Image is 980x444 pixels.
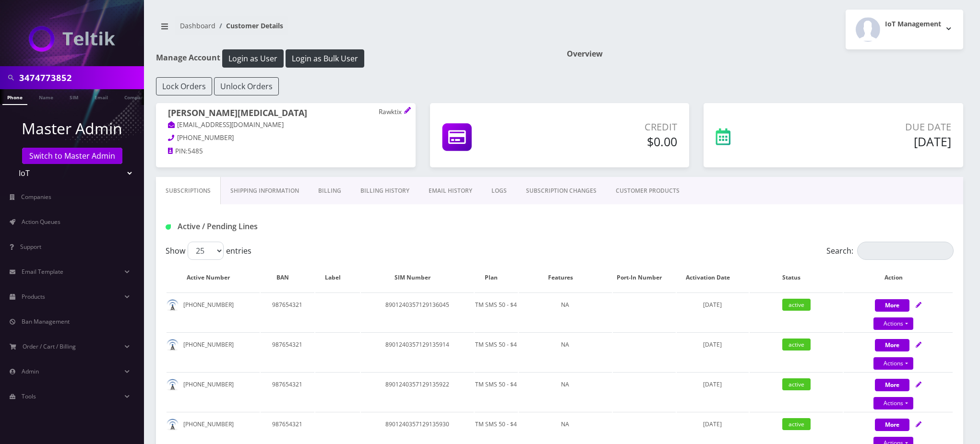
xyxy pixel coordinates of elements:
[222,49,284,68] button: Login as User
[703,340,722,349] span: [DATE]
[22,292,45,301] span: Products
[351,177,419,205] a: Billing History
[156,177,221,205] a: Subscriptions
[703,380,722,388] span: [DATE]
[361,372,474,411] td: 8901240357129135922
[29,26,115,52] img: IoT
[19,69,142,87] input: Search in Company
[846,10,963,49] button: IoT Management
[546,134,678,149] h5: $0.00
[750,264,843,292] th: Status: activate to sort column ascending
[167,292,260,331] td: [PHONE_NUMBER]
[613,264,676,292] th: Port-In Number: activate to sort column ascending
[519,332,612,371] td: NA
[873,317,913,330] a: Actions
[519,372,612,411] td: NA
[782,418,811,430] span: active
[475,264,518,292] th: Plan: activate to sort column ascending
[875,379,909,391] button: More
[156,16,552,43] nav: breadcrumb
[873,357,913,370] a: Actions
[167,339,179,351] img: default.png
[567,49,963,58] h1: Overview
[22,218,60,226] span: Action Queues
[167,419,179,431] img: default.png
[220,52,286,63] a: Login as User
[166,222,418,231] h1: Active / Pending Lines
[22,392,36,400] span: Tools
[167,332,260,371] td: [PHONE_NUMBER]
[90,89,113,104] a: Email
[261,332,314,371] td: 987654321
[475,332,518,371] td: TM SMS 50 - $4
[875,339,909,351] button: More
[519,292,612,331] td: NA
[22,148,122,164] a: Switch to Master Admin
[167,379,179,391] img: default.png
[873,397,913,409] a: Actions
[516,177,606,205] a: SUBSCRIPTION CHANGES
[156,77,212,95] button: Lock Orders
[857,242,954,260] input: Search:
[606,177,689,205] a: CUSTOMER PRODUCTS
[214,77,279,95] button: Unlock Orders
[261,292,314,331] td: 987654321
[482,177,516,205] a: LOGS
[519,264,612,292] th: Features: activate to sort column ascending
[703,420,722,428] span: [DATE]
[309,177,351,205] a: Billing
[167,372,260,411] td: [PHONE_NUMBER]
[677,264,749,292] th: Activation Date: activate to sort column ascending
[156,49,552,68] h1: Manage Account
[361,332,474,371] td: 8901240357129135914
[419,177,482,205] a: EMAIL HISTORY
[2,89,27,105] a: Phone
[361,292,474,331] td: 8901240357129136045
[703,301,722,309] span: [DATE]
[475,292,518,331] td: TM SMS 50 - $4
[167,264,260,292] th: Active Number: activate to sort column ascending
[215,21,283,31] li: Customer Details
[168,120,284,130] a: [EMAIL_ADDRESS][DOMAIN_NAME]
[120,89,152,104] a: Company
[168,147,188,156] a: PIN:
[315,264,360,292] th: Label: activate to sort column ascending
[180,21,215,30] a: Dashboard
[361,264,474,292] th: SIM Number: activate to sort column ascending
[168,108,404,120] h1: [PERSON_NAME][MEDICAL_DATA]
[188,242,224,260] select: Showentries
[799,134,951,149] h5: [DATE]
[875,419,909,431] button: More
[799,120,951,134] p: Due Date
[875,299,909,312] button: More
[177,133,234,142] span: [PHONE_NUMBER]
[188,147,203,155] span: 5485
[885,20,941,28] h2: IoT Management
[475,372,518,411] td: TM SMS 50 - $4
[23,342,76,351] span: Order / Cart / Billing
[65,89,83,104] a: SIM
[34,89,58,104] a: Name
[166,224,171,230] img: Active / Pending Lines
[379,108,404,117] p: Rawktix
[22,367,39,375] span: Admin
[844,264,953,292] th: Action: activate to sort column ascending
[261,264,314,292] th: BAN: activate to sort column ascending
[221,177,309,205] a: Shipping Information
[22,268,63,276] span: Email Template
[261,372,314,411] td: 987654321
[546,120,678,134] p: Credit
[826,242,954,260] label: Search:
[167,299,179,311] img: default.png
[782,339,811,351] span: active
[782,299,811,311] span: active
[286,52,364,63] a: Login as Bulk User
[20,243,41,251] span: Support
[22,317,70,326] span: Ban Management
[286,49,364,68] button: Login as Bulk User
[21,193,51,201] span: Companies
[782,378,811,390] span: active
[166,242,251,260] label: Show entries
